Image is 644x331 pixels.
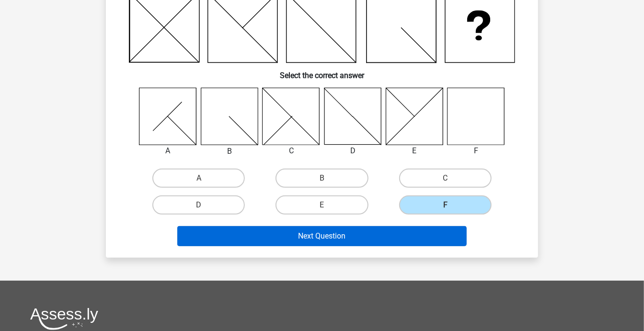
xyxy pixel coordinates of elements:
[194,146,266,157] div: B
[152,169,245,188] label: A
[121,63,523,80] h6: Select the correct answer
[379,145,451,157] div: E
[132,145,204,157] div: A
[30,308,98,330] img: Assessly logo
[152,195,245,215] label: D
[317,145,389,157] div: D
[177,226,467,246] button: Next Question
[255,145,327,157] div: C
[276,169,368,188] label: B
[440,145,512,157] div: F
[399,169,492,188] label: C
[276,195,368,215] label: E
[399,195,492,215] label: F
